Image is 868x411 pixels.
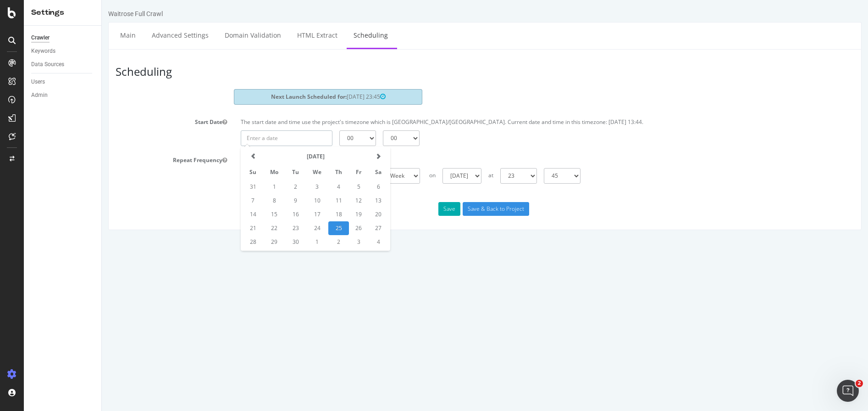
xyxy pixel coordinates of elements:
td: 15 [161,208,183,221]
td: 2 [227,235,247,249]
th: Fr [247,164,266,180]
td: 6 [266,180,287,194]
th: We [204,164,227,180]
td: 21 [141,221,161,235]
td: 11 [227,194,247,208]
td: 5 [247,180,266,194]
td: 16 [183,208,204,221]
div: Admin [31,90,48,100]
div: Data Sources [31,60,64,69]
td: 17 [204,208,227,221]
div: Keywords [31,46,55,56]
div: Settings [31,7,94,18]
td: 27 [266,221,287,235]
div: Users [31,77,45,87]
td: 26 [247,221,266,235]
td: 1 [161,180,183,194]
td: 2 [183,180,204,194]
td: 1 [204,235,227,249]
td: 18 [227,208,247,221]
td: 8 [161,194,183,208]
input: Save & Back to Project [361,202,427,216]
a: Main [11,23,41,48]
a: Admin [31,90,95,100]
a: HTML Extract [188,23,243,48]
td: 28 [141,235,161,249]
td: 20 [266,208,287,221]
a: Crawler [31,33,95,43]
td: 22 [161,221,183,235]
div: Crawler [31,33,50,43]
th: Su [141,164,161,180]
label: Start Date [7,115,132,126]
td: 3 [247,235,266,249]
td: 10 [204,194,227,208]
div: Waitrose Full Crawl [6,9,61,18]
td: 4 [266,235,287,249]
th: Tu [183,164,204,180]
td: 14 [141,208,161,221]
td: 23 [183,221,204,235]
td: 12 [247,194,266,208]
td: 4 [227,180,247,194]
th: Sa [266,164,287,180]
a: Users [31,77,95,87]
strong: Next Launch Scheduled for: [169,93,245,101]
td: 31 [141,180,161,194]
td: 7 [141,194,161,208]
th: [DATE] [161,149,266,164]
p: on [327,168,334,179]
th: Mo [161,164,183,180]
button: Repeat Frequency [121,156,125,164]
button: Start Date [121,118,125,126]
a: Advanced Settings [43,23,114,48]
a: Data Sources [31,60,95,69]
td: 25 [227,221,247,235]
td: 30 [183,235,204,249]
td: 29 [161,235,183,249]
label: Repeat Frequency [7,153,132,164]
span: 2 [856,380,863,387]
td: 9 [183,194,204,208]
td: 24 [204,221,227,235]
input: Enter a date [139,130,231,146]
span: [DATE] 23:45 [245,93,284,101]
td: 19 [247,208,266,221]
td: 13 [266,194,287,208]
h3: Scheduling [9,66,134,78]
a: Keywords [31,46,95,56]
th: Th [227,164,247,180]
p: at [387,168,392,179]
iframe: Intercom live chat [837,380,859,402]
a: Domain Validation [116,23,186,48]
button: Save [337,202,359,216]
a: Scheduling [245,23,293,48]
p: The start date and time use the project's timezone which is [GEOGRAPHIC_DATA]/[GEOGRAPHIC_DATA]. ... [139,118,752,126]
td: 3 [204,180,227,194]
